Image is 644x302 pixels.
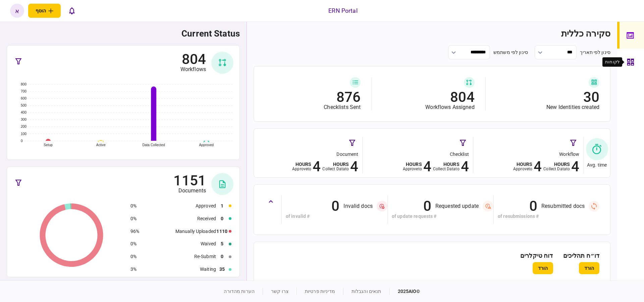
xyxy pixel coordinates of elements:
[435,203,479,209] div: Requested update
[331,199,339,213] div: 0
[217,202,227,209] div: 1
[96,143,106,147] text: Active
[493,49,528,56] div: סינון לפי משתמש
[403,162,422,167] div: hours
[271,289,288,294] a: צרו קשר
[21,132,26,136] text: 100
[21,125,26,128] text: 200
[199,143,214,147] text: Approved
[543,167,566,171] span: collect data
[217,253,227,260] div: 0
[10,4,24,18] button: א
[180,66,206,73] div: Workflows
[21,111,26,114] text: 400
[217,266,227,273] div: 35
[403,167,418,171] span: approve
[292,167,311,171] div: to
[563,253,600,259] h3: דו״ח תהליכים
[366,151,469,158] div: checklist
[224,289,255,294] a: הערות מהדורה
[217,240,227,247] div: 5
[520,253,553,259] h3: דוח טיקלרים
[328,6,357,15] div: ERN Portal
[173,174,206,187] div: 1151
[322,162,349,167] div: hours
[580,49,610,56] div: סינון לפי תאריך
[21,89,26,93] text: 700
[350,160,358,173] div: 4
[142,253,216,260] div: Re-Submit
[322,167,349,171] div: to
[492,104,599,111] div: New Identities created
[543,162,570,167] div: hours
[21,118,26,121] text: 300
[44,143,53,147] text: Setup
[433,167,456,171] span: collect data
[142,228,216,235] div: Manually Uploaded
[378,104,474,111] div: Workflows Assigned
[305,289,335,294] a: מדיניות פרטיות
[571,160,579,173] div: 4
[130,240,139,247] div: 0%
[142,266,216,273] div: Waiting
[65,4,79,18] button: פתח רשימת התראות
[21,97,26,100] text: 600
[587,162,607,168] div: Avg. time
[292,167,308,171] span: approve
[7,28,240,39] h1: current status
[605,59,620,65] div: לקוחות
[130,215,139,222] div: 0%
[130,253,139,260] div: 0%
[130,228,139,235] div: 96%
[477,151,579,158] div: workflow
[322,167,345,171] span: collect data
[254,28,610,39] h1: סקירה כללית
[423,199,431,213] div: 0
[142,215,216,222] div: Received
[423,160,431,173] div: 4
[313,160,321,173] div: 4
[130,202,139,209] div: 0%
[180,53,206,66] div: 804
[513,167,532,171] div: to
[292,162,311,167] div: hours
[142,202,216,209] div: Approved
[543,167,570,171] div: to
[352,289,381,294] a: תנאים והגבלות
[265,104,361,111] div: Checklists Sent
[498,213,599,220] div: # of resubmissions
[265,90,361,104] div: 876
[343,203,373,209] div: Invalid docs
[461,160,469,173] div: 4
[433,167,460,171] div: to
[403,167,422,171] div: to
[529,199,537,213] div: 0
[579,262,599,274] button: הורד
[21,139,23,143] text: 0
[21,82,26,86] text: 800
[492,90,599,104] div: 30
[513,162,532,167] div: hours
[130,266,139,273] div: 3%
[217,228,227,235] div: 1110
[28,4,61,18] button: פתח תפריט להוספת לקוח
[392,213,493,220] div: # of update requests
[286,213,387,220] div: # of invalid
[21,104,26,107] text: 500
[433,162,460,167] div: hours
[256,151,358,158] div: document
[534,160,542,173] div: 4
[541,203,585,209] div: Resubmitted docs
[142,240,216,247] div: Waived
[513,167,529,171] span: approve
[389,288,420,295] div: © 2025 AIO
[173,187,206,194] div: Documents
[533,262,553,274] button: הורד
[378,90,474,104] div: 804
[217,215,227,222] div: 0
[142,143,165,147] text: Data Collected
